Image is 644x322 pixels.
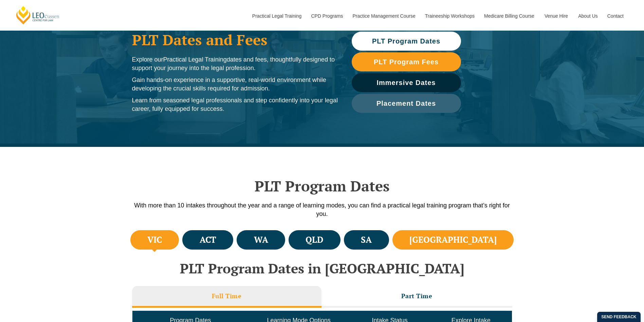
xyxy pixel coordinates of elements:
span: PLT Program Fees [374,58,439,65]
h3: Full Time [212,292,242,300]
iframe: LiveChat chat widget [599,276,627,305]
a: PLT Program Dates [352,32,461,51]
h4: [GEOGRAPHIC_DATA] [409,234,497,245]
p: With more than 10 intakes throughout the year and a range of learning modes, you can find a pract... [129,201,516,218]
h4: ACT [200,234,216,245]
a: Immersive Dates [352,73,461,92]
a: Practice Management Course [348,1,420,31]
p: Learn from seasoned legal professionals and step confidently into your legal career, fully equipp... [132,96,338,113]
p: Explore our dates and fees, thoughtfully designed to support your journey into the legal profession. [132,55,338,72]
a: [PERSON_NAME] Centre for Law [15,5,60,25]
h4: VIC [147,234,162,245]
span: PLT Program Dates [372,38,440,45]
a: CPD Programs [306,1,347,31]
h2: PLT Program Dates [129,177,516,194]
a: Venue Hire [539,1,573,31]
h3: Part Time [401,292,433,300]
h2: PLT Program Dates in [GEOGRAPHIC_DATA] [129,261,516,276]
h4: WA [254,234,268,245]
span: Practical Legal Training [163,56,227,63]
span: Immersive Dates [377,79,436,86]
a: Contact [602,1,629,31]
h1: PLT Dates and Fees [132,31,338,48]
h4: SA [361,234,372,245]
a: PLT Program Fees [352,52,461,71]
a: Placement Dates [352,94,461,113]
span: Placement Dates [376,100,436,107]
a: Medicare Billing Course [479,1,539,31]
a: Traineeship Workshops [420,1,479,31]
a: Practical Legal Training [247,1,306,31]
p: Gain hands-on experience in a supportive, real-world environment while developing the crucial ski... [132,76,338,93]
h4: QLD [306,234,323,245]
a: About Us [573,1,602,31]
